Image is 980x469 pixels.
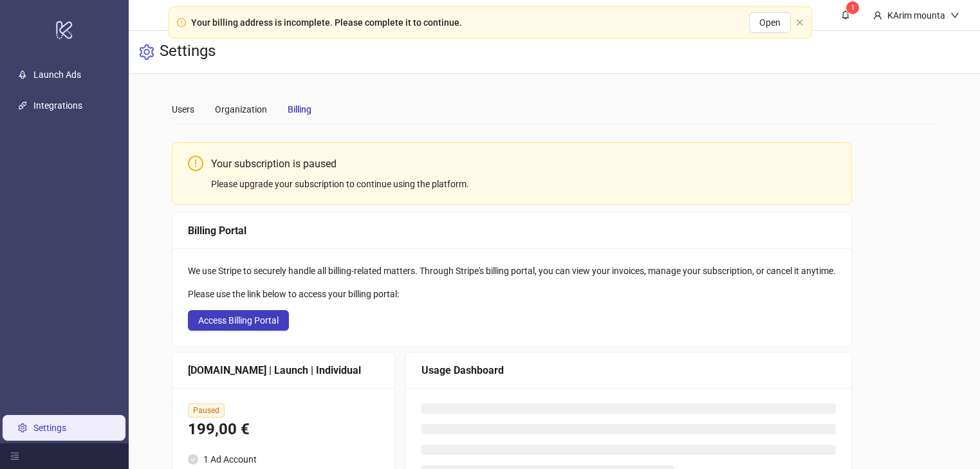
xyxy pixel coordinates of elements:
div: Organization [215,102,267,116]
div: Usage Dashboard [421,362,836,378]
div: Your subscription is paused [211,156,836,172]
span: 1 [851,3,855,12]
span: down [950,11,959,20]
button: Open [749,12,791,33]
span: exclamation-circle [177,18,186,27]
div: Please use the link below to access your billing portal: [188,287,836,301]
button: close [796,19,804,27]
div: KArim mounta [882,8,950,23]
span: user [873,11,882,20]
li: 1 Ad Account [188,452,379,466]
div: Users [172,102,194,116]
span: menu-fold [10,452,19,461]
span: check-circle [188,454,198,464]
div: We use Stripe to securely handle all billing-related matters. Through Stripe's billing portal, yo... [188,264,836,278]
div: Your billing address is incomplete. Please complete it to continue. [191,15,462,30]
span: close [796,19,804,26]
div: Billing Portal [188,223,836,239]
a: Integrations [33,100,82,111]
sup: 1 [846,1,859,14]
a: Launch Ads [33,69,81,80]
div: Please upgrade your subscription to continue using the platform. [211,177,836,191]
a: Settings [33,423,66,433]
h3: Settings [160,41,216,63]
div: Billing [288,102,311,116]
span: Access Billing Portal [198,315,279,326]
div: 199,00 € [188,418,379,442]
span: Paused [188,403,225,418]
span: bell [841,10,850,19]
span: exclamation-circle [188,156,203,171]
span: setting [139,44,154,60]
button: Access Billing Portal [188,310,289,331]
div: [DOMAIN_NAME] | Launch | Individual [188,362,379,378]
span: Open [759,17,781,28]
